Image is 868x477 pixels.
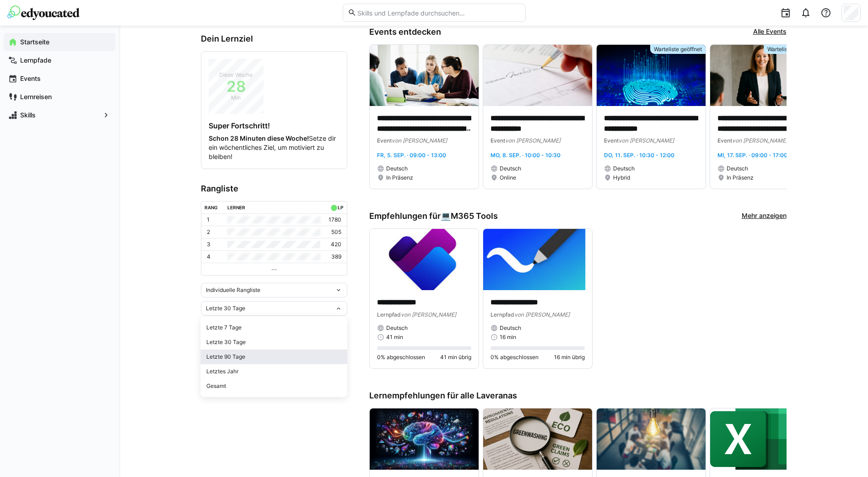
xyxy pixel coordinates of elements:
[386,174,413,181] span: In Präsenz
[710,408,819,470] img: image
[386,165,408,172] span: Deutsch
[356,9,520,17] input: Skills und Lernpfade durchsuchen…
[604,137,619,144] span: Event
[201,34,347,44] h3: Dein Lernziel
[331,253,341,260] p: 389
[554,354,585,361] span: 16 min übrig
[742,211,787,221] a: Mehr anzeigen
[331,228,341,236] p: 505
[727,165,748,172] span: Deutsch
[451,211,498,221] span: M365 Tools
[369,211,498,221] h3: Empfehlungen für
[767,46,815,53] span: Warteliste geöffnet
[369,391,787,401] h3: Lernempfehlungen für alle Laveranas
[209,134,309,142] strong: Schon 28 Minuten diese Woche!
[206,305,245,312] span: Letzte 30 Tage
[500,324,521,332] span: Deutsch
[483,229,592,290] img: image
[441,211,498,221] div: 💻️
[505,137,561,144] span: von [PERSON_NAME]
[206,353,342,360] div: Letzte 90 Tage
[491,354,539,361] span: 0% abgeschlossen
[227,205,245,210] div: Lerner
[206,368,342,375] div: Letztes Jahr
[717,152,787,159] span: Mi, 17. Sep. · 09:00 - 17:00
[206,286,260,294] span: Individuelle Rangliste
[370,408,479,470] img: image
[619,137,674,144] span: von [PERSON_NAME]
[392,137,447,144] span: von [PERSON_NAME]
[732,137,787,144] span: von [PERSON_NAME]
[500,334,516,341] span: 16 min
[717,137,732,144] span: Event
[207,241,210,248] p: 3
[491,137,505,144] span: Event
[205,205,218,210] div: Rang
[209,121,340,130] h4: Super Fortschritt!
[377,152,446,159] span: Fr, 5. Sep. · 09:00 - 13:00
[597,408,706,470] img: image
[613,174,630,181] span: Hybrid
[386,334,403,341] span: 41 min
[369,27,441,37] h3: Events entdecken
[370,45,479,106] img: image
[710,45,819,106] img: image
[206,382,342,390] div: Gesamt
[491,311,514,318] span: Lernpfad
[514,311,570,318] span: von [PERSON_NAME]
[500,165,521,172] span: Deutsch
[483,408,592,470] img: image
[753,27,787,37] a: Alle Events
[604,152,674,159] span: Do, 11. Sep. · 10:30 - 12:00
[386,324,408,332] span: Deutsch
[613,165,635,172] span: Deutsch
[207,228,210,236] p: 2
[500,174,516,181] span: Online
[727,174,754,181] span: In Präsenz
[377,311,401,318] span: Lernpfad
[440,354,471,361] span: 41 min übrig
[209,134,340,161] p: Setze dir ein wöchentliches Ziel, um motiviert zu bleiben!
[207,253,210,260] p: 4
[206,339,342,346] div: Letzte 30 Tage
[401,311,456,318] span: von [PERSON_NAME]
[331,241,341,248] p: 420
[329,216,341,223] p: 1780
[491,152,561,159] span: Mo, 8. Sep. · 10:00 - 10:30
[338,205,343,210] div: LP
[207,216,210,223] p: 1
[377,354,425,361] span: 0% abgeschlossen
[377,137,392,144] span: Event
[206,324,342,331] div: Letzte 7 Tage
[654,46,702,53] span: Warteliste geöffnet
[597,45,706,106] img: image
[483,45,592,106] img: image
[370,229,479,290] img: image
[201,184,347,194] h3: Rangliste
